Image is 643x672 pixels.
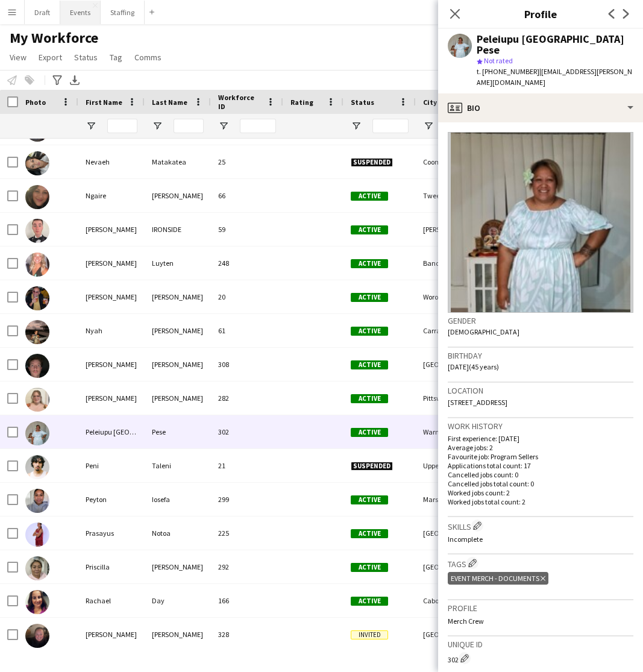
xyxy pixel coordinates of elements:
[211,314,283,347] div: 61
[25,388,49,412] img: Olivia Sutton
[25,219,49,243] img: Nicholas IRONSIDE
[448,350,633,361] h3: Birthday
[145,382,211,415] div: [PERSON_NAME]
[78,618,145,651] div: [PERSON_NAME]
[145,517,211,550] div: Notoa
[218,121,229,131] button: Open Filter Menu
[78,584,145,617] div: Rachael
[351,529,388,538] span: Active
[416,517,488,550] div: [GEOGRAPHIC_DATA]
[351,462,393,471] span: Suspended
[74,52,98,63] span: Status
[416,145,488,178] div: Coomera
[218,93,262,111] span: Workforce ID
[211,449,283,482] div: 21
[448,479,633,488] p: Cancelled jobs total count: 0
[78,145,145,178] div: Nevaeh
[351,158,393,167] span: Suspended
[25,590,49,614] img: Rachael Day
[448,535,633,544] p: Incomplete
[25,151,49,175] img: Nevaeh Matakatea
[448,385,633,396] h3: Location
[416,382,488,415] div: Pittsworth
[448,132,633,313] img: Crew avatar or photo
[351,360,388,369] span: Active
[78,280,145,313] div: [PERSON_NAME]
[351,563,388,572] span: Active
[438,93,643,122] div: Bio
[416,247,488,280] div: Banora Point
[448,327,519,336] span: [DEMOGRAPHIC_DATA]
[416,618,488,651] div: [GEOGRAPHIC_DATA]
[211,550,283,583] div: 292
[78,382,145,415] div: [PERSON_NAME]
[416,550,488,583] div: [GEOGRAPHIC_DATA]
[134,52,162,63] span: Comms
[448,639,633,650] h3: Unique ID
[448,603,633,614] h3: Profile
[448,557,633,570] h3: Tags
[211,382,283,415] div: 282
[25,354,49,378] img: Oliver Harding
[211,213,283,246] div: 59
[416,213,488,246] div: [PERSON_NAME][GEOGRAPHIC_DATA]
[34,49,67,65] a: Export
[477,34,633,55] div: Peleiupu [GEOGRAPHIC_DATA] Pese
[10,52,27,63] span: View
[39,52,62,63] span: Export
[145,584,211,617] div: Day
[448,452,633,461] p: Favourite job: Program Sellers
[211,584,283,617] div: 166
[69,49,102,65] a: Status
[25,489,49,513] img: Peyton Iosefa
[78,449,145,482] div: Peni
[211,618,283,651] div: 328
[211,145,283,178] div: 25
[211,247,283,280] div: 248
[211,415,283,448] div: 302
[78,483,145,516] div: Peyton
[448,461,633,470] p: Applications total count: 17
[448,362,499,371] span: [DATE] (45 years)
[60,1,101,24] button: Events
[86,98,122,107] span: First Name
[105,49,127,65] a: Tag
[351,630,388,639] span: Invited
[67,73,82,87] app-action-btn: Export XLSX
[351,259,388,268] span: Active
[448,443,633,452] p: Average jobs: 2
[25,421,49,445] img: Peleiupu Pretoria Pese
[145,550,211,583] div: [PERSON_NAME]
[448,652,633,664] div: 302
[145,348,211,381] div: [PERSON_NAME]
[78,213,145,246] div: [PERSON_NAME]
[351,121,362,131] button: Open Filter Menu
[145,618,211,651] div: [PERSON_NAME]
[145,179,211,212] div: [PERSON_NAME]
[484,56,513,65] span: Not rated
[416,415,488,448] div: Warner
[351,597,388,606] span: Active
[448,398,507,407] span: [STREET_ADDRESS]
[448,520,633,532] h3: Skills
[174,119,204,133] input: Last Name Filter Input
[10,29,98,47] span: My Workforce
[351,225,388,234] span: Active
[416,449,488,482] div: Upper Coomera
[78,179,145,212] div: Ngaire
[423,121,434,131] button: Open Filter Menu
[211,483,283,516] div: 299
[110,52,122,63] span: Tag
[78,415,145,448] div: Peleiupu [GEOGRAPHIC_DATA]
[448,497,633,506] p: Worked jobs total count: 2
[101,1,145,24] button: Staffing
[25,455,49,479] img: Peni Taleni
[448,421,633,432] h3: Work history
[145,483,211,516] div: Iosefa
[50,73,64,87] app-action-btn: Advanced filters
[145,280,211,313] div: [PERSON_NAME]
[477,67,539,76] span: t. [PHONE_NUMBER]
[372,119,409,133] input: Status Filter Input
[211,179,283,212] div: 66
[145,415,211,448] div: Pese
